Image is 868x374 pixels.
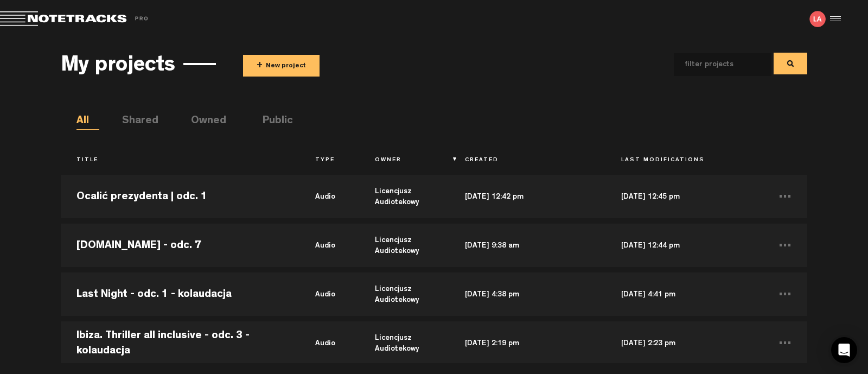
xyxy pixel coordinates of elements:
li: Public [263,113,285,130]
td: [DATE] 9:38 am [449,221,606,270]
th: Title [61,151,299,170]
td: [DATE] 12:45 pm [605,172,762,221]
h3: My projects [61,55,175,79]
li: Owned [191,113,214,130]
td: audio [299,172,359,221]
td: ... [762,270,807,319]
li: All [76,113,99,130]
td: [DATE] 4:41 pm [605,270,762,319]
td: Last Night - odc. 1 - kolaudacja [61,270,299,319]
td: Licencjusz Audiotekowy [359,270,449,319]
th: Owner [359,151,449,170]
td: [DATE] 2:23 pm [605,319,762,367]
td: audio [299,319,359,367]
td: ... [762,172,807,221]
th: Created [449,151,606,170]
th: Last Modifications [605,151,762,170]
span: + [257,60,263,72]
td: [DATE] 4:38 pm [449,270,606,319]
td: audio [299,221,359,270]
li: Shared [122,113,145,130]
td: Ibiza. Thriller all inclusive - odc. 3 - kolaudacja [61,319,299,367]
div: Open Intercom Messenger [831,337,857,363]
td: Licencjusz Audiotekowy [359,319,449,367]
td: Licencjusz Audiotekowy [359,221,449,270]
td: ... [762,221,807,270]
th: Type [299,151,359,170]
td: [DOMAIN_NAME] - odc. 7 [61,221,299,270]
td: Ocalić prezydenta | odc. 1 [61,172,299,221]
button: +New project [243,55,320,77]
td: Licencjusz Audiotekowy [359,172,449,221]
input: filter projects [674,53,754,76]
td: ... [762,319,807,367]
td: [DATE] 2:19 pm [449,319,606,367]
td: [DATE] 12:44 pm [605,221,762,270]
td: audio [299,270,359,319]
img: letters [809,11,826,27]
td: [DATE] 12:42 pm [449,172,606,221]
